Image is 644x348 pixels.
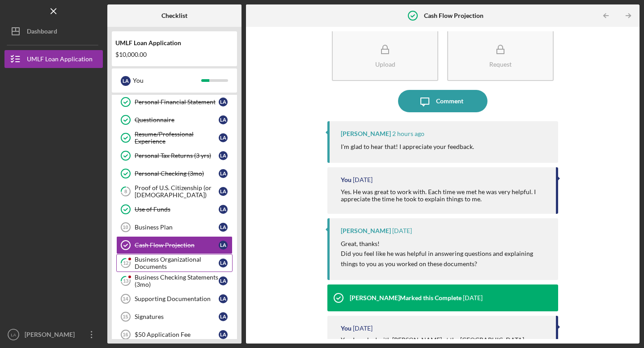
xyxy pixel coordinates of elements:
[392,227,412,234] time: 2025-10-07 16:42
[4,22,103,40] button: Dashboard
[219,294,228,303] div: L A
[124,189,127,195] tspan: 8
[11,332,16,337] text: LA
[121,76,131,86] div: L A
[116,182,233,200] a: 8Proof of U.S. Citizenship (or [DEMOGRAPHIC_DATA])LA
[22,326,80,346] div: [PERSON_NAME]
[135,313,219,320] div: Signatures
[219,151,228,160] div: L A
[135,295,219,302] div: Supporting Documentation
[341,249,549,269] p: Did you feel like he was helpful in answering questions and explaining things to you as you worke...
[115,51,233,58] div: $10,000.00
[116,254,233,272] a: 12Business Organizational DocumentsLA
[116,236,233,254] a: Cash Flow ProjectionLA
[375,61,395,68] div: Upload
[219,312,228,321] div: L A
[341,227,391,234] div: [PERSON_NAME]
[116,111,233,129] a: QuestionnaireLA
[463,294,483,301] time: 2025-10-07 16:41
[116,308,233,326] a: 15SignaturesLA
[489,61,512,68] div: Request
[219,133,228,142] div: L A
[135,98,219,106] div: Personal Financial Statement
[135,170,219,177] div: Personal Checking (3mo)
[219,223,228,232] div: L A
[116,93,233,111] a: Personal Financial StatementLA
[135,206,219,213] div: Use of Funds
[123,314,128,319] tspan: 15
[123,296,128,301] tspan: 14
[116,218,233,236] a: 10Business PlanLA
[392,130,424,137] time: 2025-10-10 16:11
[219,259,228,267] div: L A
[135,224,219,231] div: Business Plan
[398,90,487,112] button: Comment
[116,129,233,147] a: Resume/Professional ExperienceLA
[341,130,391,137] div: [PERSON_NAME]
[27,22,57,42] div: Dashboard
[135,242,219,249] div: Cash Flow Projection
[341,239,549,249] p: Great, thanks!
[135,131,219,145] div: Resume/Professional Experience
[219,276,228,285] div: L A
[116,200,233,218] a: Use of FundsLA
[4,50,103,68] button: UMLF Loan Application
[123,225,128,230] tspan: 10
[436,90,463,112] div: Comment
[135,331,219,338] div: $50 Application Fee
[219,241,228,250] div: L A
[116,290,233,308] a: 14Supporting DocumentationLA
[219,187,228,196] div: L A
[116,147,233,165] a: Personal Tax Returns (3 yrs)LA
[116,165,233,182] a: Personal Checking (3mo)LA
[4,326,103,344] button: LA[PERSON_NAME]
[424,12,483,19] b: Cash Flow Projection
[219,205,228,214] div: L A
[116,326,233,344] a: 16$50 Application FeeLA
[123,332,128,337] tspan: 16
[219,98,228,106] div: L A
[135,116,219,123] div: Questionnaire
[219,115,228,124] div: L A
[353,176,373,183] time: 2025-10-07 16:45
[341,325,352,332] div: You
[135,152,219,159] div: Personal Tax Returns (3 yrs)
[341,142,474,152] p: I'm glad to hear that! I appreciate your feedback.
[161,12,187,19] b: Checklist
[341,176,352,183] div: You
[123,278,128,284] tspan: 13
[27,50,93,70] div: UMLF Loan Application
[350,294,462,301] div: [PERSON_NAME] Marked this Complete
[116,272,233,290] a: 13Business Checking Statements (3mo)LA
[219,169,228,178] div: L A
[123,260,128,266] tspan: 12
[135,274,219,288] div: Business Checking Statements (3mo)
[332,30,438,81] button: Upload
[135,256,219,270] div: Business Organizational Documents
[219,330,228,339] div: L A
[115,39,233,47] div: UMLF Loan Application
[447,30,554,81] button: Request
[353,325,373,332] time: 2025-10-06 21:32
[135,184,219,199] div: Proof of U.S. Citizenship (or [DEMOGRAPHIC_DATA])
[341,188,547,203] div: Yes. He was great to work with. Each time we met he was very helpful. I appreciate the time he to...
[133,73,201,88] div: You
